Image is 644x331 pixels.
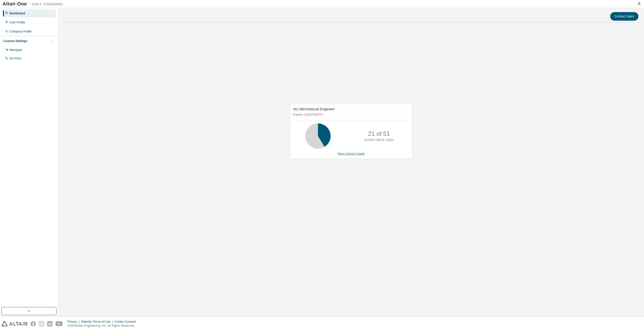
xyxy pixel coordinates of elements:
[364,138,394,142] p: ALTAIR UNITS USED
[47,321,52,326] img: linkedin.svg
[9,48,22,52] div: Managed
[56,321,63,326] img: youtube.svg
[81,320,114,324] div: Website Terms of Use
[31,321,36,326] img: facebook.svg
[9,29,32,34] div: Company Profile
[9,56,21,60] div: On Prem
[3,2,66,7] img: Altair One
[39,321,44,326] img: instagram.svg
[293,113,408,117] p: Expires on [DATE] UTC
[67,324,139,328] p: © 2025 Altair Engineering, Inc. All Rights Reserved.
[9,11,25,15] div: Dashboard
[337,152,365,155] a: View License Usage
[114,320,139,324] div: Cookie Consent
[3,39,27,43] div: License Settings
[610,12,638,21] button: Contact Sales
[2,321,28,326] img: altair_logo.svg
[9,20,25,24] div: User Profile
[67,320,81,324] div: Privacy
[368,129,390,138] p: 21 of 51
[293,107,335,111] span: AU Mechanical Engineer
